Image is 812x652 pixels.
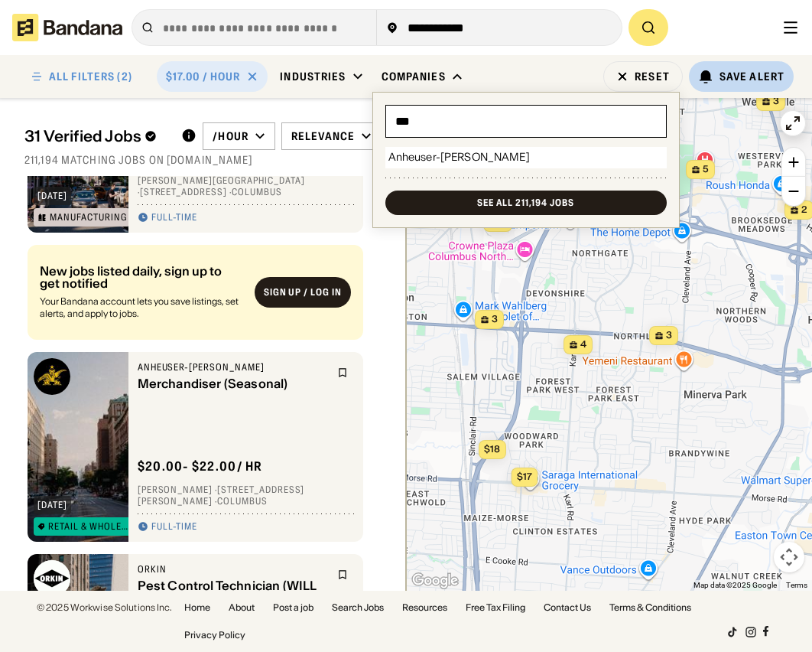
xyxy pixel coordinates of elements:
[34,358,70,395] img: Anheuser-Busch logo
[138,361,328,373] div: Anheuser-[PERSON_NAME]
[213,129,248,143] div: /hour
[516,471,531,482] span: $17
[138,174,354,198] div: [PERSON_NAME][GEOGRAPHIC_DATA] · [STREET_ADDRESS] · Columbus
[773,95,779,108] span: 3
[138,458,263,474] div: $ 20.00 - $22.00 / hr
[34,560,70,597] img: Orkin logo
[138,579,328,608] div: Pest Control Technician (WILL TRAIN!)
[48,522,130,531] div: Retail & Wholesale
[544,603,591,612] a: Contact Us
[786,581,807,589] a: Terms (opens in new tab)
[138,563,328,575] div: Orkin
[184,631,245,640] a: Privacy Policy
[402,603,447,612] a: Resources
[138,484,354,507] div: [PERSON_NAME] · [STREET_ADDRESS][PERSON_NAME] · Columbus
[385,147,667,168] div: Anheuser-[PERSON_NAME]
[609,603,691,612] a: Terms & Conditions
[50,213,126,222] div: Manufacturing
[666,329,672,342] span: 3
[291,129,355,143] div: Relevance
[410,571,460,591] img: Google
[37,191,67,200] div: [DATE]
[24,127,169,145] div: 31 Verified Jobs
[801,204,807,217] span: 2
[24,176,382,591] div: grid
[264,287,342,299] div: Sign up / Log in
[774,542,804,572] button: Map camera controls
[382,70,446,83] div: Companies
[24,153,382,167] div: 211,194 matching jobs on [DOMAIN_NAME]
[280,70,346,83] div: Industries
[151,212,198,224] div: Full-time
[635,71,670,82] div: Reset
[492,313,498,326] span: 3
[49,71,132,82] div: ALL FILTERS (2)
[138,377,328,391] div: Merchandiser (Seasonal)
[184,603,210,612] a: Home
[466,603,525,612] a: Free Tax Filing
[151,521,198,533] div: Full-time
[166,70,241,83] div: $17.00 / hour
[40,266,242,290] div: New jobs listed daily, sign up to get notified
[37,500,67,510] div: [DATE]
[693,581,777,589] span: Map data ©2025 Google
[410,571,460,591] a: Open this area in Google Maps (opens a new window)
[703,163,709,176] span: 5
[332,603,384,612] a: Search Jobs
[12,14,122,41] img: Bandana logotype
[229,603,255,612] a: About
[580,338,586,351] span: 4
[477,198,573,207] div: See all 211,194 jobs
[40,296,242,320] div: Your Bandana account lets you save listings, set alerts, and apply to jobs.
[37,603,172,612] div: © 2025 Workwise Solutions Inc.
[719,70,784,83] div: Save Alert
[273,603,313,612] a: Post a job
[484,443,500,455] span: $18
